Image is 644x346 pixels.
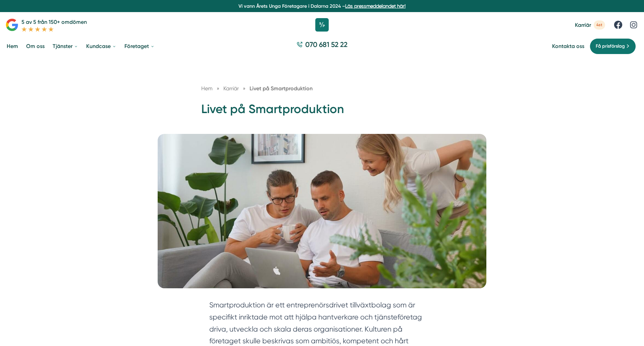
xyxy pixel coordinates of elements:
[552,43,584,49] a: Kontakta oss
[305,40,347,49] span: 070 681 52 22
[201,101,443,123] h1: Livet på Smartproduktion
[51,38,79,55] a: Tjänster
[250,85,313,92] a: Livet på Smartproduktion
[345,3,406,9] a: Läs pressmeddelandet här!
[590,38,636,54] a: Få prisförslag
[594,20,605,30] span: 4st
[5,38,19,55] a: Hem
[201,84,443,93] nav: Breadcrumb
[243,84,246,93] span: »
[158,134,486,288] img: Livet på Smartproduktion
[3,3,641,9] p: Vi vann Årets Unga Företagare i Dalarna 2024 –
[223,85,239,92] span: Karriär
[575,20,605,30] a: Karriär 4st
[294,40,350,53] a: 070 681 52 22
[21,18,87,26] p: 5 av 5 från 150+ omdömen
[596,43,625,50] span: Få prisförslag
[217,84,219,93] span: »
[123,38,156,55] a: Företaget
[201,85,213,92] a: Hem
[223,85,240,92] a: Karriär
[25,38,46,55] a: Om oss
[85,38,118,55] a: Kundcase
[575,22,591,28] span: Karriär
